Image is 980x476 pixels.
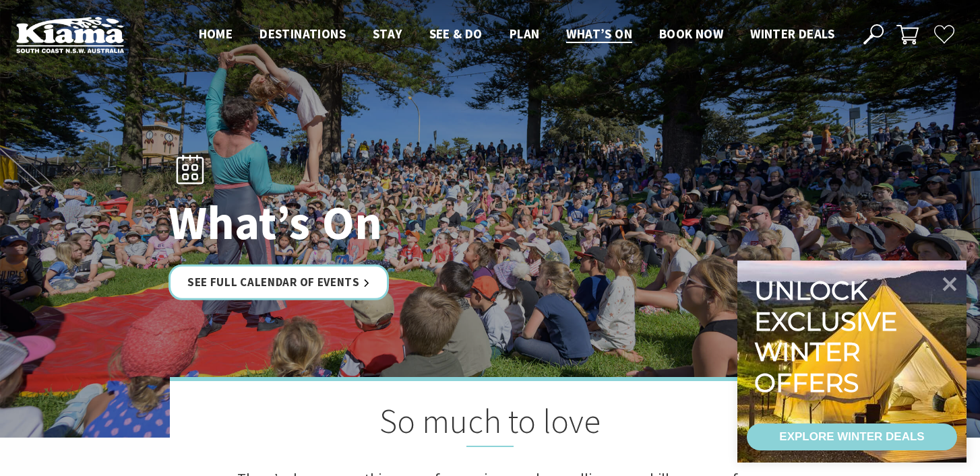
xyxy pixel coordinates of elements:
[429,26,483,42] span: See & Do
[199,26,233,42] span: Home
[747,423,957,450] a: EXPLORE WINTER DEALS
[510,26,540,42] span: Plan
[659,26,723,42] span: Book now
[237,401,743,447] h2: So much to love
[754,275,903,398] div: Unlock exclusive winter offers
[373,26,402,42] span: Stay
[169,265,389,300] a: See Full Calendar of Events
[259,26,346,42] span: Destinations
[779,423,924,450] div: EXPLORE WINTER DEALS
[16,16,124,53] img: Kiama Logo
[566,26,632,42] span: What’s On
[169,197,549,248] h1: What’s On
[750,26,834,42] span: Winter Deals
[185,24,848,46] nav: Main Menu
